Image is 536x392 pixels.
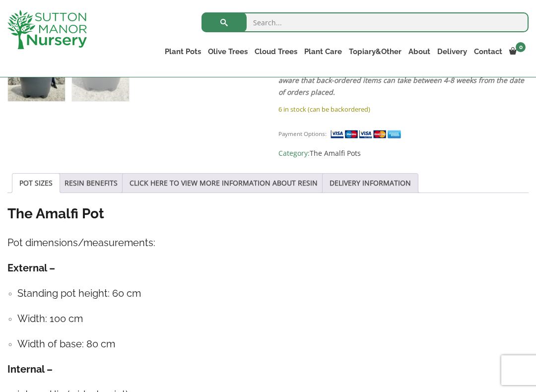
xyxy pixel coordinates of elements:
[7,262,55,274] strong: External –
[278,147,529,159] span: Category:
[301,45,345,59] a: Plant Care
[405,45,434,59] a: About
[161,45,204,59] a: Plant Pots
[278,130,327,137] small: Payment Options:
[19,174,53,193] a: POT SIZES
[130,174,318,193] a: CLICK HERE TO VIEW MORE INFORMATION ABOUT RESIN
[204,45,251,59] a: Olive Trees
[310,148,361,158] a: The Amalfi Pots
[7,10,87,49] img: logo
[201,12,529,32] input: Search...
[506,45,529,59] a: 0
[17,336,529,352] h4: Width of base: 80 cm
[7,205,104,222] strong: The Amalfi Pot
[65,174,118,193] a: RESIN BENEFITS
[7,235,529,251] h4: Pot dimensions/measurements:
[330,174,411,193] a: DELIVERY INFORMATION
[345,45,405,59] a: Topiary&Other
[434,45,470,59] a: Delivery
[278,103,529,115] p: 6 in stock (can be backordered)
[516,42,526,52] span: 0
[7,363,53,375] strong: Internal –
[470,45,506,59] a: Contact
[330,129,404,139] img: payment supported
[17,286,529,301] h4: Standing pot height: 60 cm
[17,311,529,327] h4: Width: 100 cm
[251,45,301,59] a: Cloud Trees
